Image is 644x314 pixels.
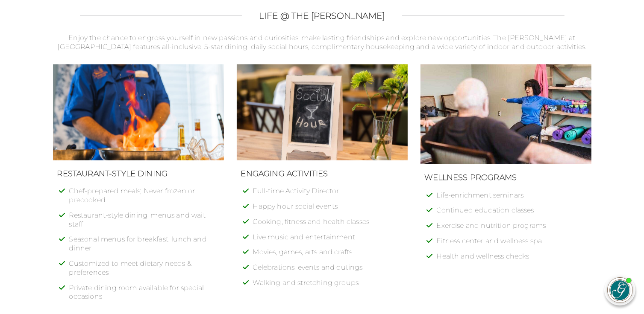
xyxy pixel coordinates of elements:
h2: LIFE @ THE [PERSON_NAME] [259,11,385,21]
p: Enjoy the chance to engross yourself in new passions and curiosities, make lasting friendships an... [53,34,591,52]
li: Private dining room available for special occasions [69,284,220,308]
li: Fitness center and wellness spa [437,237,587,252]
li: Live music and entertainment [253,233,403,248]
li: Full-time Activity Director [253,187,403,202]
li: Health and wellness checks [437,252,587,267]
li: Cooking, fitness and health classes [253,218,403,233]
h3: Engaging Activities [241,169,403,179]
img: Chef shown flambeing dish during cooking demonstration [53,64,224,160]
h3: Restaurant-Style Dining [57,169,220,179]
li: Restaurant-style dining, menus and wait staff [69,211,220,235]
li: Happy hour social events [253,202,403,218]
li: Seasonal menus for breakfast, lunch and dinner [69,235,220,259]
img: avatar [608,278,632,302]
li: Walking and stretching groups [253,279,403,294]
li: Life-enrichment seminars [437,191,587,206]
li: Movies, games, arts and crafts [253,248,403,263]
h3: Wellness Programs [425,173,587,183]
li: Continued education classes [437,206,587,221]
li: Exercise and nutrition programs [437,221,587,237]
img: Chalkboard sign with Social Hour written on it [237,64,408,160]
li: Chef-prepared meals; Never frozen or precooked [69,187,220,211]
li: Customized to meet dietary needs & preferences [69,259,220,284]
li: Celebrations, events and outings [253,263,403,279]
img: Yoga instructor leading a stretching class [421,64,591,164]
